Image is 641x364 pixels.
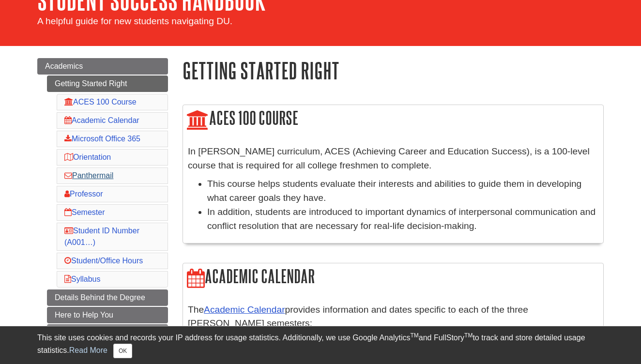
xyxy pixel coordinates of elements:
[47,289,168,306] a: Details Behind the Degree
[410,332,418,339] sup: TM
[207,205,598,233] li: In addition, students are introduced to important dynamics of interpersonal communication and con...
[37,332,604,358] div: This site uses cookies and records your IP address for usage statistics. Additionally, we use Goo...
[64,135,140,143] a: Microsoft Office 365
[64,257,143,265] a: Student/Office Hours
[64,227,139,246] a: Student ID Number (A001…)
[45,62,83,70] span: Academics
[64,116,139,124] a: Academic Calendar
[183,263,603,291] h2: Academic Calendar
[37,16,232,26] span: A helpful guide for new students navigating DU.
[204,304,285,315] a: Academic Calendar
[64,190,103,198] a: Professor
[64,275,100,283] a: Syllabus
[183,105,603,133] h2: ACES 100 Course
[69,346,107,354] a: Read More
[37,58,168,75] a: Academics
[207,177,598,205] li: This course helps students evaluate their interests and abilities to guide them in developing wha...
[64,153,111,161] a: Orientation
[464,332,473,339] sup: TM
[64,208,105,216] a: Semester
[188,145,598,173] p: In [PERSON_NAME] curriculum, ACES (Achieving Career and Education Success), is a 100-level course...
[47,324,168,341] a: Things Students Should Know
[188,303,598,331] p: The provides information and dates specific to each of the three [PERSON_NAME] semesters:
[47,307,168,323] a: Here to Help You
[47,76,168,92] a: Getting Started Right
[113,344,132,358] button: Close
[64,98,137,106] a: ACES 100 Course
[183,58,604,83] h1: Getting Started Right
[64,171,113,180] a: Panthermail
